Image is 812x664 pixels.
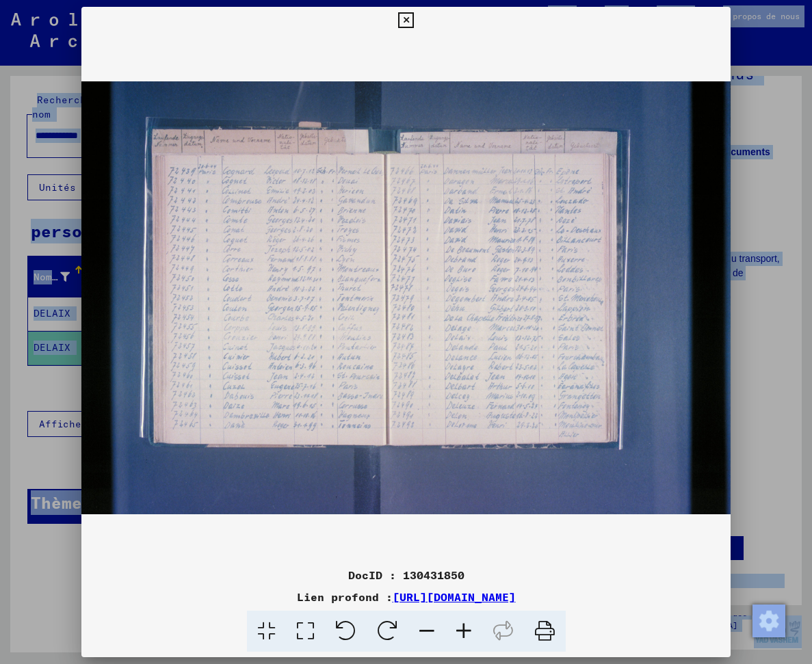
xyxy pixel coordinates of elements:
img: Modifier le consentement [752,605,785,637]
font: Lien profond : [297,590,393,604]
img: 001.jpg [81,34,731,561]
font: DocID : 130431850 [348,568,464,582]
a: [URL][DOMAIN_NAME] [393,590,516,604]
